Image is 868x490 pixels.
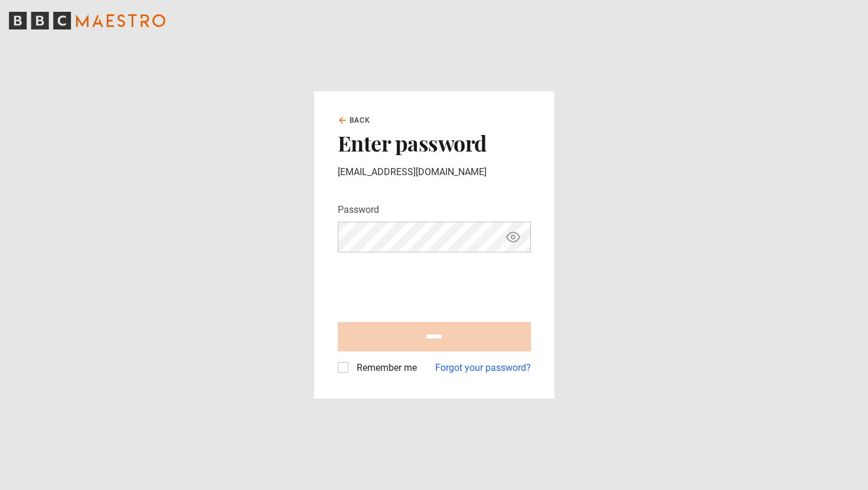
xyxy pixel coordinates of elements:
label: Remember me [352,361,417,375]
button: Show password [503,227,523,248]
h2: Enter password [338,130,531,155]
label: Password [338,203,379,217]
svg: BBC Maestro [9,12,165,29]
a: Forgot your password? [435,361,531,375]
a: Back [338,115,371,126]
p: [EMAIL_ADDRESS][DOMAIN_NAME] [338,165,531,179]
iframe: reCAPTCHA [338,262,517,308]
span: Back [350,115,371,126]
